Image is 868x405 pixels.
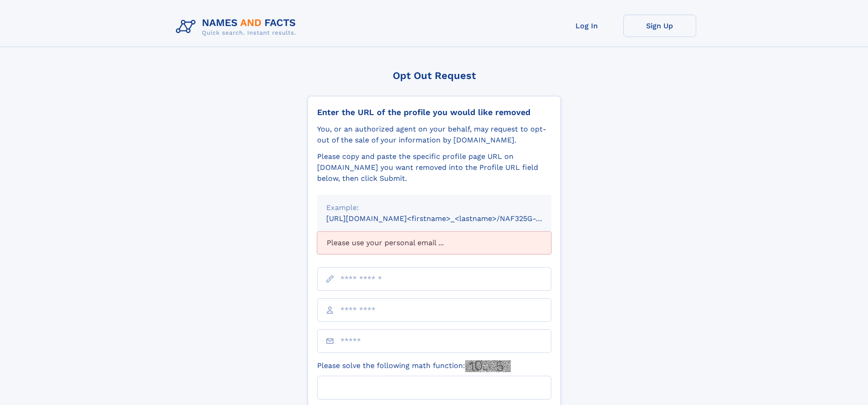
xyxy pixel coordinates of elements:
a: Log In [550,15,623,37]
img: Logo Names and Facts [172,15,303,39]
div: Opt Out Request [308,70,561,81]
div: You, or an authorized agent on your behalf, may request to opt-out of the sale of your informatio... [317,124,551,146]
small: [URL][DOMAIN_NAME]<firstname>_<lastname>/NAF325G-xxxxxxxx [326,214,569,223]
div: Please copy and paste the specific profile page URL on [DOMAIN_NAME] you want removed into the Pr... [317,151,551,184]
div: Please use your personal email ... [317,231,551,254]
a: Sign Up [623,15,696,37]
div: Example: [326,202,542,213]
label: Please solve the following math function: [317,360,511,372]
div: Enter the URL of the profile you would like removed [317,107,551,117]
